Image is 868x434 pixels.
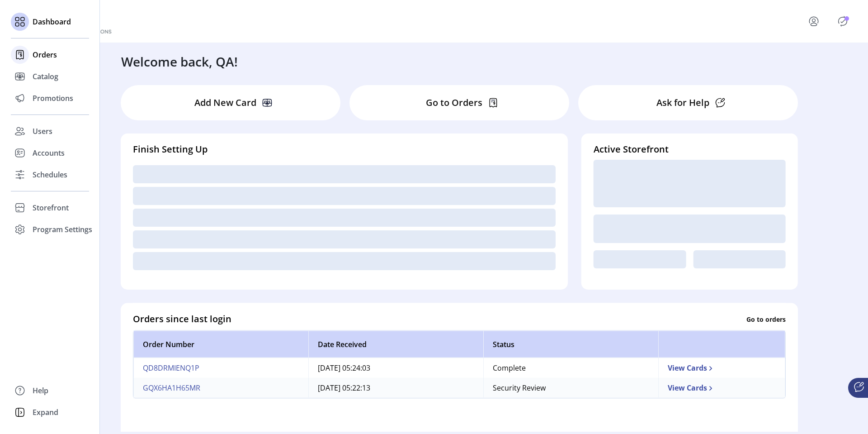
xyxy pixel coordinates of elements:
[426,96,482,110] p: Go to Orders
[133,312,231,326] h4: Orders since last login
[483,331,658,358] th: Status
[656,96,709,110] p: Ask for Help
[308,331,483,358] th: Date Received
[33,16,71,27] span: Dashboard
[33,126,52,137] span: Users
[33,407,58,418] span: Expand
[483,378,658,398] td: Security Review
[133,143,556,156] h4: Finish Setting Up
[133,378,308,398] td: GQX6HA1H65MR
[746,314,786,324] p: Go to orders
[194,96,256,110] p: Add New Card
[796,10,835,32] button: menu
[658,358,785,378] td: View Cards
[121,52,238,71] h3: Welcome back, QA!
[33,224,92,235] span: Program Settings
[33,148,65,158] span: Accounts
[308,378,483,398] td: [DATE] 05:22:13
[33,49,57,60] span: Orders
[594,143,786,156] h4: Active Storefront
[658,378,785,398] td: View Cards
[33,93,73,104] span: Promotions
[483,358,658,378] td: Complete
[33,385,48,396] span: Help
[835,14,850,29] button: Publisher Panel
[33,71,58,82] span: Catalog
[33,202,69,213] span: Storefront
[133,331,308,358] th: Order Number
[308,358,483,378] td: [DATE] 05:24:03
[133,358,308,378] td: QD8DRMIENQ1P
[33,169,67,180] span: Schedules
